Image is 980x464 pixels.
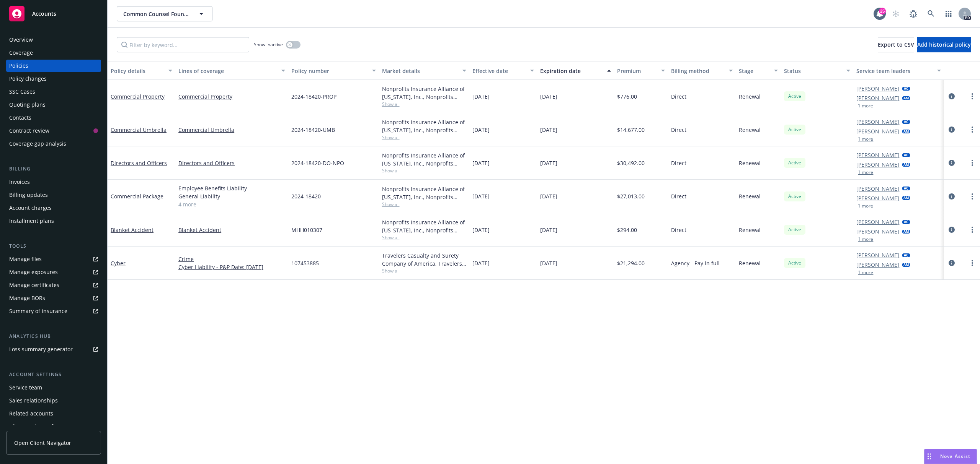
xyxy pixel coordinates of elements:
[6,99,101,111] a: Quoting plans
[382,134,466,141] span: Show all
[9,279,59,291] div: Manage certificates
[858,170,873,175] button: 1 more
[540,92,557,101] span: [DATE]
[671,92,686,101] span: Direct
[6,3,101,24] a: Accounts
[6,34,101,46] a: Overview
[9,60,28,72] div: Policies
[671,126,686,134] span: Direct
[739,192,761,200] span: Renewal
[6,242,101,250] div: Tools
[6,165,101,173] div: Billing
[9,34,33,46] div: Overview
[6,86,101,98] a: SSC Cases
[6,176,101,188] a: Invoices
[382,67,458,75] div: Market details
[382,167,466,174] span: Show all
[6,112,101,124] a: Contacts
[291,126,335,134] span: 2024-18420-UMB
[6,343,101,355] a: Loss summary generator
[858,237,873,242] button: 1 more
[123,10,189,18] span: Common Counsel Foundation
[947,258,956,268] a: circleInformation
[6,381,101,394] a: Service team
[6,73,101,85] a: Policy changes
[9,420,73,433] div: Client navigator features
[117,6,212,21] button: Common Counsel Foundation
[6,215,101,227] a: Installment plans
[858,104,873,108] button: 1 more
[9,407,53,420] div: Related accounts
[178,200,285,208] a: 4 more
[924,449,934,464] div: Drag to move
[671,226,686,234] span: Direct
[787,226,802,233] span: Active
[6,420,101,433] a: Client navigator features
[108,62,175,80] button: Policy details
[9,381,42,394] div: Service team
[853,62,944,80] button: Service team leaders
[111,159,167,167] a: Directors and Officers
[32,11,56,17] span: Accounts
[787,193,802,200] span: Active
[617,226,637,234] span: $294.00
[6,253,101,265] a: Manage files
[6,333,101,340] div: Analytics hub
[6,305,101,317] a: Summary of insurance
[111,193,163,200] a: Commercial Package
[856,84,899,92] a: [PERSON_NAME]
[947,125,956,134] a: circleInformation
[6,266,101,278] a: Manage exposures
[9,305,67,317] div: Summary of insurance
[382,234,466,241] span: Show all
[178,126,285,134] a: Commercial Umbrella
[472,126,490,134] span: [DATE]
[6,189,101,201] a: Billing updates
[178,184,285,192] a: Employee Benefits Liability
[924,449,977,464] button: Nova Assist
[941,6,956,21] a: Switch app
[671,159,686,167] span: Direct
[856,151,899,159] a: [PERSON_NAME]
[472,159,490,167] span: [DATE]
[787,260,802,266] span: Active
[856,161,899,169] a: [PERSON_NAME]
[617,67,657,75] div: Premium
[787,126,802,133] span: Active
[617,159,645,167] span: $30,492.00
[9,47,33,59] div: Coverage
[175,62,288,80] button: Lines of coverage
[6,292,101,304] a: Manage BORs
[291,192,321,200] span: 2024-18420
[540,67,603,75] div: Expiration date
[968,225,977,234] a: more
[111,226,154,234] a: Blanket Accident
[9,266,58,278] div: Manage exposures
[617,259,645,267] span: $21,294.00
[540,126,557,134] span: [DATE]
[947,225,956,234] a: circleInformation
[917,41,971,48] span: Add historical policy
[671,67,724,75] div: Billing method
[472,226,490,234] span: [DATE]
[254,41,283,48] span: Show inactive
[856,94,899,102] a: [PERSON_NAME]
[382,268,466,274] span: Show all
[9,394,58,407] div: Sales relationships
[923,6,939,21] a: Search
[540,192,557,200] span: [DATE]
[9,112,31,124] div: Contacts
[540,259,557,267] span: [DATE]
[117,37,249,52] input: Filter by keyword...
[856,67,932,75] div: Service team leaders
[617,192,645,200] span: $27,013.00
[787,93,802,100] span: Active
[472,192,490,200] span: [DATE]
[111,67,164,75] div: Policy details
[668,62,736,80] button: Billing method
[856,194,899,202] a: [PERSON_NAME]
[14,439,71,447] span: Open Client Navigator
[472,259,490,267] span: [DATE]
[291,259,319,267] span: 107453885
[617,92,637,101] span: $776.00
